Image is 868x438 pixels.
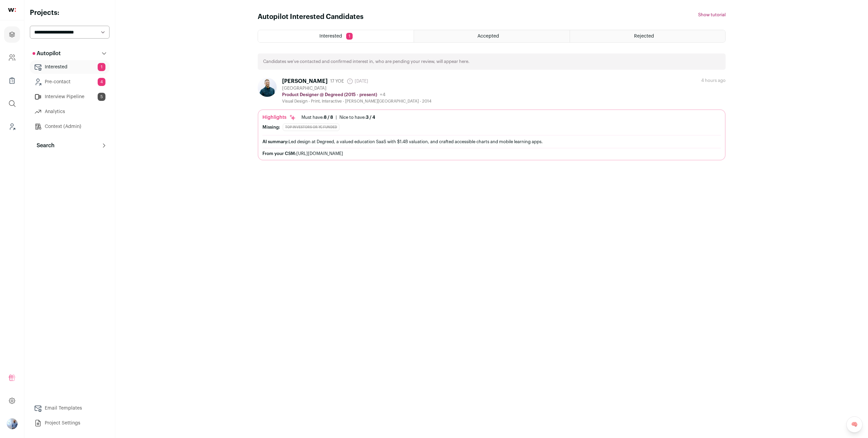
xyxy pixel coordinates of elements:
div: 4 hours ago [701,78,726,83]
a: Email Templates [30,401,110,415]
a: Interview Pipeline5 [30,90,110,104]
div: Led design at Degreed, a valued education SaaS with $1.4B valuation, and crafted accessible chart... [262,138,721,145]
a: Company Lists [4,72,20,89]
p: Candidates we’ve contacted and confirmed interest in, who are pending your review, will appear here. [263,59,470,64]
a: Accepted [414,30,569,42]
h1: Autopilot Interested Candidates [258,12,363,22]
span: 17 YOE [330,79,344,84]
a: Project Settings [30,416,110,430]
p: Product Designer @ Degreed (2015 - present) [282,92,377,97]
span: 3 / 4 [366,115,375,119]
div: Top Investors or YC Funded [283,124,339,131]
span: [DATE] [347,78,368,85]
a: Rejected [570,30,725,42]
div: Visual Design - Print, Interactive - [PERSON_NAME][GEOGRAPHIC_DATA] - 2014 [282,98,431,104]
h2: Projects: [30,8,110,18]
button: Open dropdown [7,418,18,429]
div: [URL][DOMAIN_NAME] [262,151,721,156]
a: [PERSON_NAME] 17 YOE [DATE] [GEOGRAPHIC_DATA] Product Designer @ Degreed (2015 - present) +4 Visu... [258,78,726,160]
img: 97332-medium_jpg [7,418,18,429]
span: Rejected [634,34,654,39]
a: Pre-contact4 [30,75,110,89]
span: 1 [98,63,105,71]
span: Interested [319,34,342,39]
a: Projects [4,26,20,43]
a: Interested1 [30,60,110,74]
div: Nice to have: [339,115,375,120]
p: Autopilot [33,49,61,58]
div: Missing: [262,125,280,130]
span: +4 [380,92,386,97]
span: Accepted [477,34,499,39]
div: [GEOGRAPHIC_DATA] [282,86,431,91]
span: AI summary: [262,139,289,144]
span: 4 [98,78,105,86]
div: [PERSON_NAME] [282,78,328,85]
ul: | [301,115,375,120]
span: 5 [98,93,105,101]
button: Search [30,139,110,152]
a: Context (Admin) [30,120,110,133]
div: Highlights [262,114,296,121]
p: Search [33,141,55,150]
img: wellfound-shorthand-0d5821cbd27db2630d0214b213865d53afaa358527fdda9d0ea32b1df1b89c2c.svg [8,8,16,12]
a: 🧠 [846,416,863,433]
span: From your CSM: [262,151,296,156]
img: 034f3dd94d3cbc3395d426590a216670d3066875793e99dfc1ce9dc47870f283.jpg [258,78,277,97]
span: 1 [346,33,353,40]
span: 8 / 8 [324,115,333,119]
a: Company and ATS Settings [4,49,20,66]
button: Show tutorial [698,12,726,18]
button: Autopilot [30,47,110,60]
a: Leads (Backoffice) [4,118,20,135]
div: Must have: [301,115,333,120]
a: Analytics [30,105,110,118]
